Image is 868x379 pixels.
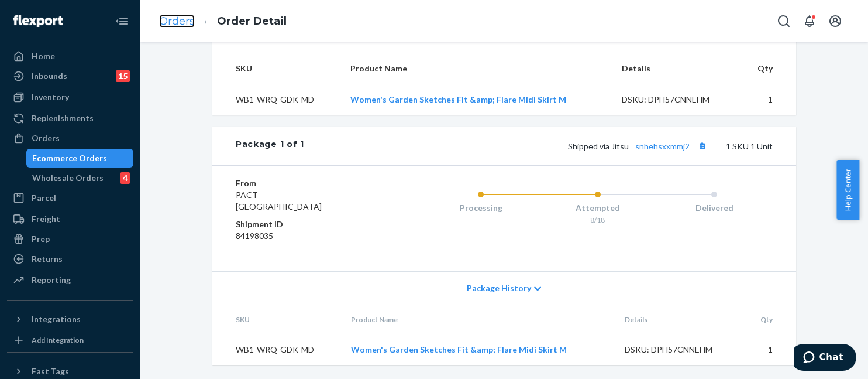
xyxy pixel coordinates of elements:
div: Inbounds [32,70,67,82]
div: Package 1 of 1 [236,138,304,153]
td: WB1-WRQ-GDK-MD [212,84,341,115]
th: Details [612,53,741,84]
a: Orders [159,15,195,28]
div: Inventory [32,91,69,103]
ol: breadcrumbs [150,4,296,39]
a: Ecommerce Orders [26,149,134,168]
div: Ecommerce Orders [32,152,107,164]
button: Close Navigation [110,9,133,33]
div: Replenishments [32,112,94,124]
div: Prep [32,233,50,245]
a: Freight [7,210,133,228]
a: Women's Garden Sketches Fit &amp; Flare Midi Skirt M [351,344,567,354]
button: Open notifications [798,9,821,33]
a: Replenishments [7,109,133,128]
div: Processing [422,202,539,214]
dt: Shipment ID [236,218,376,230]
div: Add Integration [32,335,84,345]
th: Product Name [342,305,615,334]
div: 4 [120,172,130,184]
dd: 84198035 [236,230,376,242]
th: Qty [743,305,796,334]
a: Returns [7,250,133,268]
div: Freight [32,213,60,225]
span: Shipped via Jitsu [568,141,709,151]
iframe: Opens a widget where you can chat to one of our agents [794,344,856,373]
a: Prep [7,230,133,248]
div: Orders [32,132,60,144]
div: Attempted [539,202,656,214]
td: 1 [743,334,796,366]
div: 1 SKU 1 Unit [304,138,773,153]
div: Reporting [32,274,71,286]
div: Wholesale Orders [32,172,104,184]
a: Add Integration [7,333,133,347]
a: Inventory [7,88,133,107]
div: 8/18 [539,215,656,225]
td: WB1-WRQ-GDK-MD [212,334,342,366]
th: SKU [212,305,342,334]
a: Parcel [7,189,133,207]
dt: From [236,177,376,189]
a: Reporting [7,271,133,289]
button: Open Search Box [772,9,795,33]
a: Home [7,47,133,66]
span: PACT [GEOGRAPHIC_DATA] [236,190,322,211]
div: Home [32,50,55,62]
div: 15 [116,70,130,82]
button: Integrations [7,310,133,329]
div: DSKU: DPH57CNNEHM [625,344,735,356]
th: Details [615,305,744,334]
a: Order Detail [217,15,287,28]
button: Open account menu [824,9,847,33]
div: Integrations [32,313,81,325]
td: 1 [740,84,796,115]
img: Flexport logo [13,15,63,27]
a: Inbounds15 [7,67,133,86]
th: SKU [212,53,341,84]
div: Delivered [656,202,773,214]
a: Women's Garden Sketches Fit &amp; Flare Midi Skirt M [350,94,566,104]
th: Qty [740,53,796,84]
div: DSKU: DPH57CNNEHM [622,94,732,105]
a: snhehsxxmmj2 [635,141,690,151]
div: Returns [32,253,63,265]
a: Wholesale Orders4 [26,169,134,187]
a: Orders [7,129,133,148]
button: Help Center [836,160,859,220]
div: Fast Tags [32,366,69,377]
div: Parcel [32,192,56,204]
button: Copy tracking number [694,138,709,153]
span: Package History [467,282,531,294]
th: Product Name [341,53,612,84]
